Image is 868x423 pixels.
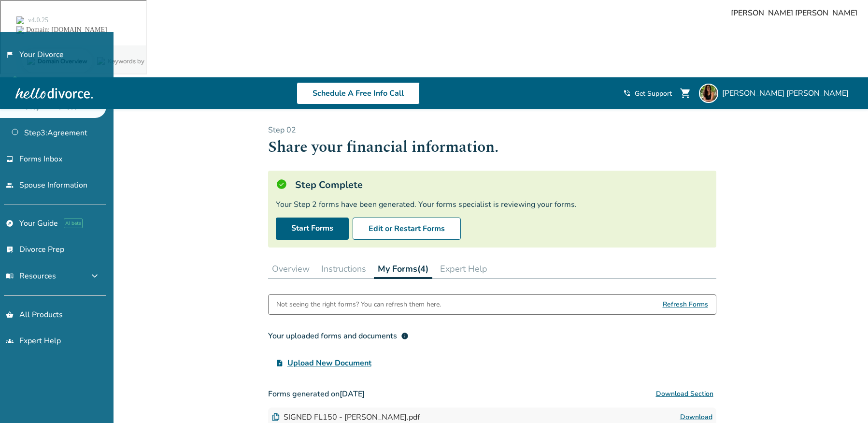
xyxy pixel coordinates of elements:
[401,332,409,340] span: info
[6,311,14,319] span: shopping_basket
[680,411,712,423] a: Download
[6,155,14,163] span: inbox
[699,84,718,103] img: Kathryn Rucker
[353,218,461,240] button: Edit or Restart Forms
[820,377,868,423] iframe: Chat Widget
[680,88,691,99] span: shopping_cart
[6,246,14,253] span: list_alt_check
[6,181,14,189] span: people
[268,125,716,135] p: Step 0 2
[15,15,23,23] img: logo_orange.svg
[37,57,86,63] div: Domain Overview
[276,218,349,240] a: Start Forms
[272,412,420,423] div: SIGNED FL150 - [PERSON_NAME].pdf
[6,219,14,227] span: explore
[287,357,371,369] span: Upload New Document
[276,359,284,367] span: upload_file
[623,89,672,98] a: phone_in_talkGet Support
[436,259,491,278] button: Expert Help
[268,384,716,404] h3: Forms generated on [DATE]
[6,51,14,58] span: flag_2
[663,295,708,314] span: Refresh Forms
[731,8,860,18] span: [PERSON_NAME] [PERSON_NAME]
[6,337,14,345] span: groups
[15,25,23,33] img: website_grey.svg
[27,15,47,23] div: v 4.0.25
[272,413,280,421] img: Document
[374,259,432,279] button: My Forms(4)
[6,272,14,280] span: menu_book
[295,178,363,191] h5: Step Complete
[623,89,631,97] span: phone_in_talk
[297,82,420,104] a: Schedule A Free Info Call
[26,56,34,64] img: tab_domain_overview_orange.svg
[6,271,56,281] span: Resources
[96,56,104,64] img: tab_keywords_by_traffic_grey.svg
[89,270,100,282] span: expand_more
[268,259,313,278] button: Overview
[64,219,83,228] span: AI beta
[722,88,853,99] span: [PERSON_NAME] [PERSON_NAME]
[19,154,62,164] span: Forms Inbox
[268,330,409,342] div: Your uploaded forms and documents
[268,135,716,159] h1: Share your financial information.
[25,25,106,33] div: Domain: [DOMAIN_NAME]
[317,259,370,278] button: Instructions
[276,199,709,210] div: Your Step 2 forms have been generated. Your forms specialist is reviewing your forms.
[107,57,163,63] div: Keywords by Traffic
[635,89,672,98] span: Get Support
[276,295,441,314] div: Not seeing the right forms? You can refresh them here.
[653,384,716,404] button: Download Section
